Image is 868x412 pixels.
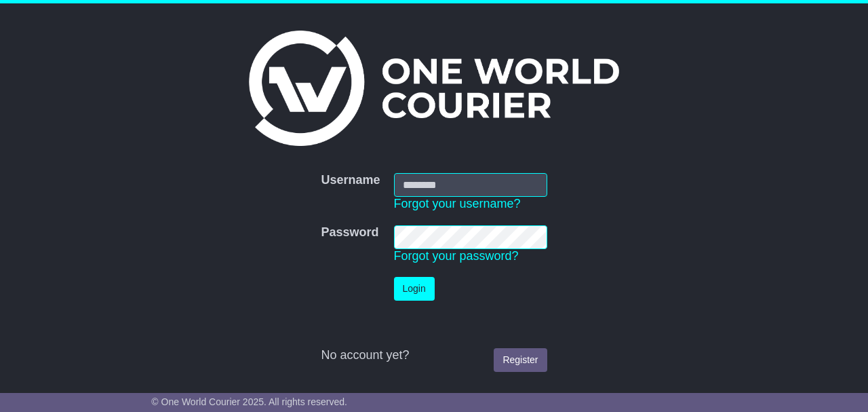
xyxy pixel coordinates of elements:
a: Forgot your password? [394,249,519,263]
button: Login [394,277,435,301]
a: Forgot your username? [394,197,521,210]
a: Register [494,348,547,372]
span: © One World Courier 2025. All rights reserved. [151,396,347,407]
div: No account yet? [321,348,547,363]
img: One World [249,31,619,146]
label: Password [321,225,378,240]
label: Username [321,173,380,188]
